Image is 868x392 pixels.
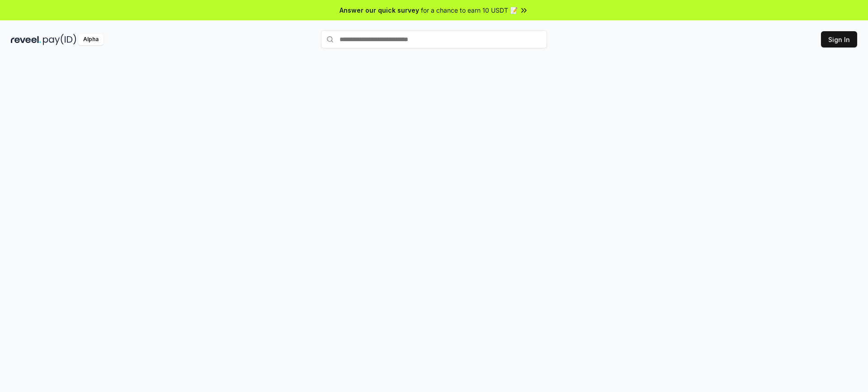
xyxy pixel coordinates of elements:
[11,34,41,45] img: reveel_dark
[43,34,76,45] img: pay_id
[821,31,857,47] button: Sign In
[78,34,104,45] div: Alpha
[340,5,419,15] span: Answer our quick survey
[421,5,518,15] span: for a chance to earn 10 USDT 📝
